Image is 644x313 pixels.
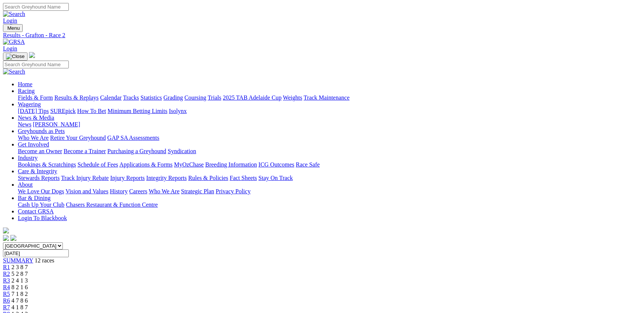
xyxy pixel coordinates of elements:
[12,297,28,304] span: 4 7 8 6
[65,188,108,194] a: Vision and Values
[3,61,69,68] input: Search
[3,277,10,284] span: R3
[61,175,109,181] a: Track Injury Rebate
[18,141,49,148] a: Get Involved
[12,304,28,310] span: 4 1 8 7
[184,94,206,101] a: Coursing
[18,108,49,114] a: [DATE] Tips
[50,108,75,114] a: SUREpick
[174,161,204,168] a: MyOzChase
[18,101,41,107] a: Wagering
[107,148,166,154] a: Purchasing a Greyhound
[296,161,319,168] a: Race Safe
[18,81,32,87] a: Home
[29,52,35,58] img: logo-grsa-white.png
[3,24,23,32] button: Toggle navigation
[3,11,25,17] img: Search
[7,25,20,31] span: Menu
[18,175,641,181] div: Care & Integrity
[18,195,51,201] a: Bar & Dining
[216,188,251,194] a: Privacy Policy
[18,114,54,121] a: News & Media
[107,108,167,114] a: Minimum Betting Limits
[18,94,641,101] div: Racing
[3,39,25,45] img: GRSA
[164,94,183,101] a: Grading
[100,94,122,101] a: Calendar
[33,121,80,128] a: [PERSON_NAME]
[3,52,28,61] button: Toggle navigation
[3,45,17,52] a: Login
[18,208,54,214] a: Contact GRSA
[3,264,10,270] a: R1
[18,201,64,208] a: Cash Up Your Club
[110,188,128,194] a: History
[107,135,160,141] a: GAP SA Assessments
[18,201,641,208] div: Bar & Dining
[3,284,10,290] a: R4
[10,235,16,241] img: twitter.svg
[207,94,221,101] a: Trials
[149,188,180,194] a: Who We Are
[50,135,106,141] a: Retire Your Greyhound
[18,155,38,161] a: Industry
[141,94,162,101] a: Statistics
[6,54,25,59] img: Close
[18,88,35,94] a: Racing
[18,121,31,128] a: News
[18,135,641,141] div: Greyhounds as Pets
[123,94,139,101] a: Tracks
[168,148,196,154] a: Syndication
[129,188,147,194] a: Careers
[3,32,641,39] a: Results - Grafton - Race 2
[12,264,28,270] span: 2 3 8 7
[230,175,257,181] a: Fact Sheets
[12,271,28,277] span: 5 2 8 7
[3,228,9,233] img: logo-grsa-white.png
[146,175,187,181] a: Integrity Reports
[3,235,9,241] img: facebook.svg
[35,257,54,264] span: 12 races
[258,175,293,181] a: Stay On Track
[258,161,294,168] a: ICG Outcomes
[205,161,257,168] a: Breeding Information
[12,284,28,290] span: 8 2 1 6
[18,128,65,134] a: Greyhounds as Pets
[181,188,214,194] a: Strategic Plan
[223,94,281,101] a: 2025 TAB Adelaide Cup
[18,135,49,141] a: Who We Are
[18,94,53,101] a: Fields & Form
[18,168,57,174] a: Care & Integrity
[3,271,10,277] a: R2
[18,108,641,114] div: Wagering
[12,277,28,284] span: 2 4 1 3
[119,161,173,168] a: Applications & Forms
[54,94,99,101] a: Results & Replays
[3,297,10,304] a: R6
[3,291,10,297] a: R5
[18,175,59,181] a: Stewards Reports
[188,175,228,181] a: Rules & Policies
[110,175,145,181] a: Injury Reports
[18,188,64,194] a: We Love Our Dogs
[3,304,10,310] a: R7
[77,161,118,168] a: Schedule of Fees
[3,68,25,75] img: Search
[12,291,28,297] span: 7 1 8 2
[3,249,69,257] input: Select date
[18,181,33,188] a: About
[3,257,33,264] a: SUMMARY
[64,148,106,154] a: Become a Trainer
[18,161,76,168] a: Bookings & Scratchings
[18,161,641,168] div: Industry
[66,201,158,208] a: Chasers Restaurant & Function Centre
[3,17,17,24] a: Login
[283,94,302,101] a: Weights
